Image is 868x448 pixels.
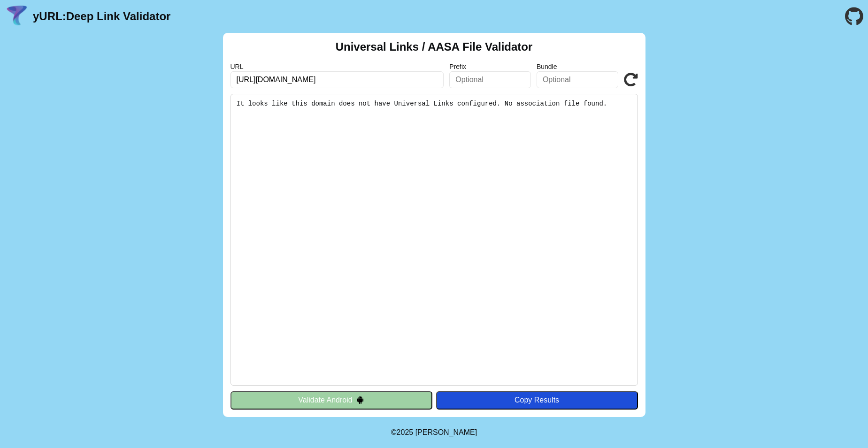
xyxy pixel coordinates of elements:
[537,63,618,70] label: Bundle
[436,391,638,409] button: Copy Results
[449,71,531,88] input: Optional
[230,71,444,88] input: Required
[415,428,477,436] a: Michael Ibragimchayev's Personal Site
[391,417,477,448] footer: ©
[397,428,414,436] span: 2025
[230,391,432,409] button: Validate Android
[33,10,170,23] a: yURL:Deep Link Validator
[230,94,638,386] pre: It looks like this domain does not have Universal Links configured. No association file found.
[449,63,531,70] label: Prefix
[441,396,633,404] div: Copy Results
[230,63,444,70] label: URL
[537,71,618,88] input: Optional
[336,40,533,53] h2: Universal Links / AASA File Validator
[356,396,364,404] img: droidIcon.svg
[5,4,29,29] img: yURL Logo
